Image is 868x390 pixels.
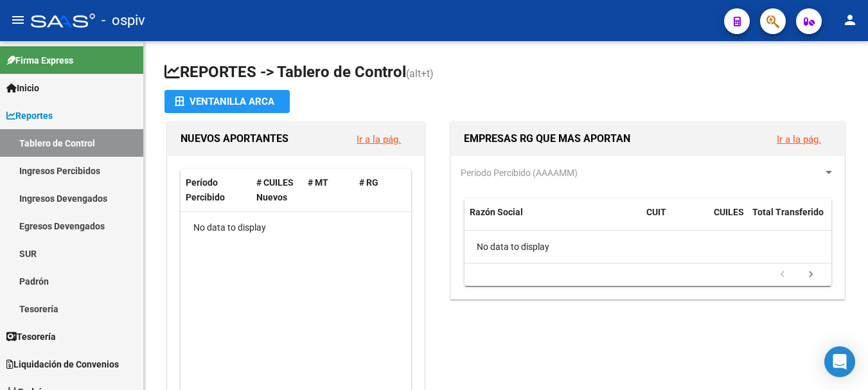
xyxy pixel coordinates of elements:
button: Ventanilla ARCA [164,90,290,113]
a: go to next page [799,268,823,282]
span: # CUILES Nuevos [256,177,294,202]
datatable-header-cell: # MT [303,169,354,211]
div: No data to display [465,231,837,263]
a: Ir a la pág. [357,134,401,145]
div: No data to display [181,212,414,244]
datatable-header-cell: Razón Social [465,199,641,241]
datatable-header-cell: # RG [354,169,405,211]
span: Firma Express [6,53,73,67]
datatable-header-cell: CUILES [709,199,747,241]
datatable-header-cell: CUIT [641,199,709,241]
span: Período Percibido (AAAAMM) [461,168,578,178]
datatable-header-cell: # CUILES Nuevos [251,169,303,211]
button: Ir a la pág. [346,127,411,151]
a: Ir a la pág. [777,134,821,145]
span: Inicio [6,81,39,95]
div: Open Intercom Messenger [824,346,855,377]
span: Período Percibido [186,177,225,202]
span: EMPRESAS RG QUE MAS APORTAN [464,132,630,145]
datatable-header-cell: Período Percibido [181,169,251,211]
span: Razón Social [470,207,523,217]
span: Total Transferido [752,207,824,217]
mat-icon: menu [10,12,26,28]
h1: REPORTES -> Tablero de Control [164,62,847,84]
span: Reportes [6,109,53,123]
span: NUEVOS APORTANTES [181,132,288,145]
button: Ir a la pág. [766,127,831,151]
mat-icon: person [842,12,858,28]
span: Tesorería [6,330,56,344]
datatable-header-cell: Total Transferido [747,199,837,241]
span: # MT [308,177,328,188]
span: - ospiv [102,6,145,35]
div: Ventanilla ARCA [175,90,279,113]
span: CUILES [714,207,744,217]
span: # RG [359,177,378,188]
span: (alt+t) [406,67,434,80]
span: Liquidación de Convenios [6,357,119,371]
span: CUIT [646,207,666,217]
a: go to previous page [770,268,795,282]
